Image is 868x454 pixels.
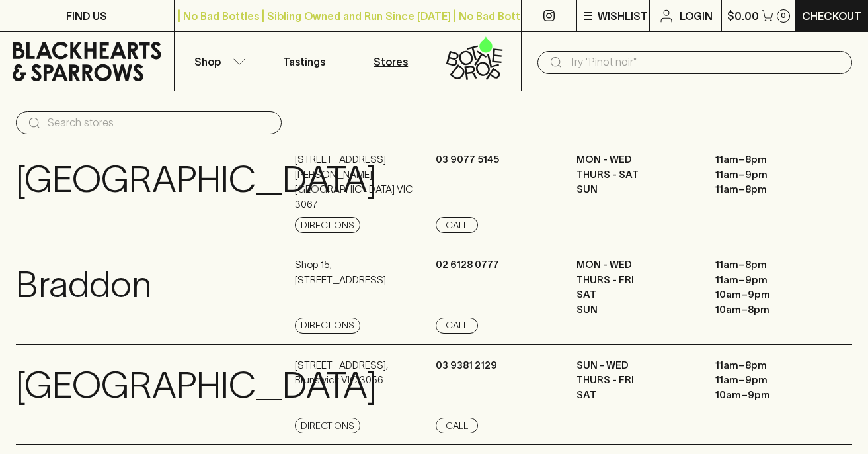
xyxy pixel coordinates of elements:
[66,8,107,24] p: FIND US
[715,358,834,373] p: 11am – 8pm
[16,152,377,207] p: [GEOGRAPHIC_DATA]
[680,8,713,24] p: Login
[715,182,834,197] p: 11am – 8pm
[436,217,478,233] a: Call
[295,152,432,212] p: [STREET_ADDRESS][PERSON_NAME] , [GEOGRAPHIC_DATA] VIC 3067
[576,373,695,388] p: THURS - FRI
[715,388,834,403] p: 10am – 9pm
[576,273,695,288] p: THURS - FRI
[283,54,325,69] p: Tastings
[781,12,786,19] p: 0
[715,257,834,273] p: 11am – 8pm
[436,152,499,167] p: 03 9077 5145
[715,373,834,388] p: 11am – 9pm
[715,152,834,167] p: 11am – 8pm
[576,182,695,197] p: SUN
[295,217,360,233] a: Directions
[436,418,478,433] a: Call
[802,8,861,24] p: Checkout
[261,32,348,91] a: Tastings
[576,152,695,167] p: MON - WED
[295,358,388,388] p: [STREET_ADDRESS] , Brunswick VIC 3056
[576,167,695,183] p: THURS - SAT
[175,32,261,91] button: Shop
[295,318,360,334] a: Directions
[194,54,221,69] p: Shop
[348,32,434,91] a: Stores
[576,287,695,302] p: SAT
[374,54,408,69] p: Stores
[436,318,478,334] a: Call
[576,358,695,373] p: SUN - WED
[715,273,834,288] p: 11am – 9pm
[295,418,360,433] a: Directions
[715,302,834,318] p: 10am – 8pm
[576,388,695,403] p: SAT
[715,287,834,302] p: 10am – 9pm
[295,257,386,287] p: Shop 15 , [STREET_ADDRESS]
[436,257,499,273] p: 02 6128 0777
[715,167,834,183] p: 11am – 9pm
[16,257,151,312] p: Braddon
[569,52,842,73] input: Try "Pinot noir"
[576,257,695,273] p: MON - WED
[16,358,377,413] p: [GEOGRAPHIC_DATA]
[727,8,759,24] p: $0.00
[48,113,271,134] input: Search stores
[436,358,497,373] p: 03 9381 2129
[576,302,695,318] p: SUN
[598,8,648,24] p: Wishlist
